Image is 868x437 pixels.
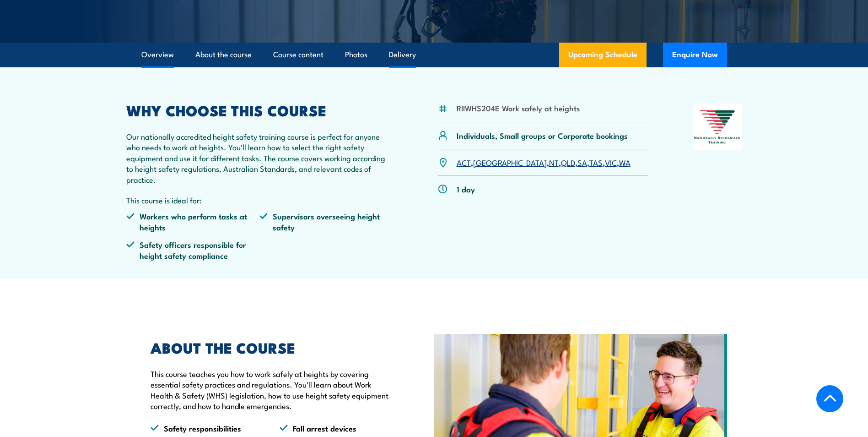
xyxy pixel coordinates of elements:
[457,157,471,168] a: ACT
[549,157,559,168] a: NT
[126,131,394,185] p: Our nationally accredited height safety training course is perfect for anyone who needs to work a...
[151,341,392,354] h2: ABOUT THE COURSE
[151,368,392,411] p: This course teaches you how to work safely at heights by covering essential safety practices and ...
[457,157,631,168] p: , , , , , , ,
[577,157,587,168] a: SA
[195,43,252,67] a: About the course
[457,103,580,113] li: RIIWHS204E Work safely at heights
[126,239,260,261] li: Safety officers responsible for height safety compliance
[126,104,394,116] h2: WHY CHOOSE THIS COURSE
[151,423,263,433] li: Safety responsibilities
[473,157,547,168] a: [GEOGRAPHIC_DATA]
[126,211,260,232] li: Workers who perform tasks at heights
[663,43,727,67] button: Enquire Now
[693,104,742,150] img: Nationally Recognised Training logo.
[619,157,631,168] a: WA
[457,184,475,194] p: 1 day
[126,195,394,205] p: This course is ideal for:
[559,43,647,67] a: Upcoming Schedule
[389,43,416,67] a: Delivery
[589,157,603,168] a: TAS
[280,423,392,433] li: Fall arrest devices
[259,211,393,232] li: Supervisors overseeing height safety
[605,157,617,168] a: VIC
[561,157,575,168] a: QLD
[457,130,628,141] p: Individuals, Small groups or Corporate bookings
[345,43,367,67] a: Photos
[273,43,323,67] a: Course content
[141,43,174,67] a: Overview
